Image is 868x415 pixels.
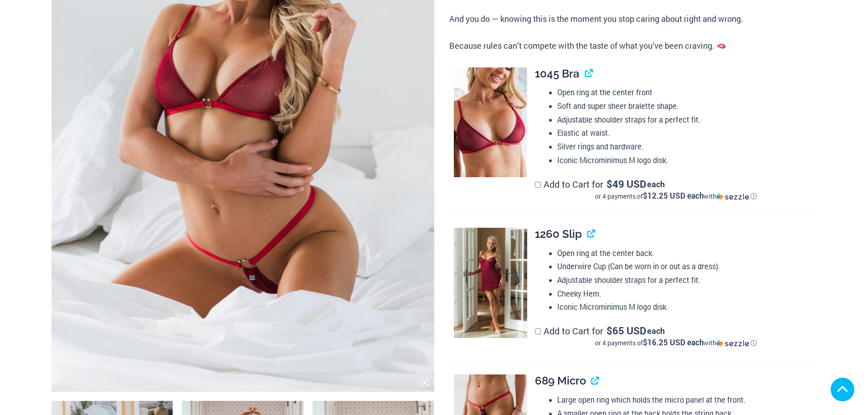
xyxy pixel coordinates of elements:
img: Guilty Pleasures Red 1045 Bra [454,67,527,178]
div: or 4 payments of$12.25 USD eachwithSezzle Click to learn more about Sezzle [535,192,817,201]
li: Adjustable shoulder straps for a perfect fit. [557,273,817,287]
img: Sezzle [716,193,749,201]
span: $ [606,177,612,190]
li: Open ring at the center front [557,86,817,99]
input: Add to Cart for$49 USD eachor 4 payments of$12.25 USD eachwithSezzle Click to learn more about Se... [535,182,541,188]
li: Iconic Microminimus M logo disk. [557,154,817,167]
li: Iconic Microminimus M logo disk. [557,300,817,314]
span: each [647,326,665,335]
span: 689 Micro [535,374,586,387]
li: Silver rings and hardware. [557,140,817,154]
span: 1260 Slip [535,227,582,241]
span: $12.25 USD each [643,190,704,201]
div: or 4 payments of with [535,338,817,348]
span: 65 USD [606,326,646,335]
li: Cheeky Hem. [557,287,817,301]
input: Add to Cart for$65 USD eachor 4 payments of$16.25 USD eachwithSezzle Click to learn more about Se... [535,328,541,334]
span: 49 USD [606,179,646,189]
li: Open ring at the center back. [557,246,817,260]
span: 1045 Bra [535,67,580,80]
img: Guilty Pleasures Red 1260 Slip [454,228,527,338]
div: or 4 payments of with [535,192,817,201]
img: Sezzle [716,339,749,348]
li: Large open ring which holds the micro panel at the front. [557,393,817,407]
div: or 4 payments of$16.25 USD eachwithSezzle Click to learn more about Sezzle [535,338,817,348]
li: Adjustable shoulder straps for a perfect fit. [557,113,817,127]
li: Elastic at waist. [557,126,817,140]
span: $ [606,324,612,337]
li: Underwire Cup (Can be worn in or out as a dress). [557,260,817,273]
label: Add to Cart for [535,325,817,348]
span: each [647,179,665,189]
li: Soft and super sheer bralette shape. [557,99,817,113]
span: $16.25 USD each [643,337,704,348]
label: Add to Cart for [535,178,817,201]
